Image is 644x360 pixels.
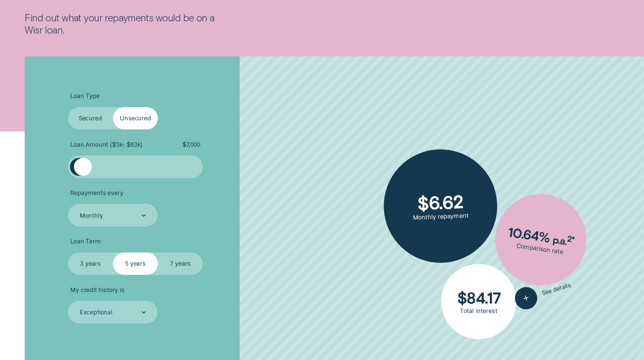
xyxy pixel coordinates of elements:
label: 3 years [68,253,113,275]
span: $ 7,000 [182,141,200,148]
button: See details [512,274,574,312]
span: See details [541,281,572,297]
p: Find out what your repayments would be on a Wisr loan. [25,11,220,36]
label: Unsecured [113,107,158,130]
div: Exceptional [80,309,113,316]
label: 7 years [158,253,203,275]
span: Loan Type [70,92,99,100]
div: Monthly [80,212,103,219]
span: Loan Term [70,238,100,245]
label: 5 years [113,253,158,275]
span: My credit history is [70,286,124,294]
span: Repayments every [70,189,123,197]
span: Loan Amount ( $5k - $63k ) [70,141,143,148]
label: Secured [68,107,113,130]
